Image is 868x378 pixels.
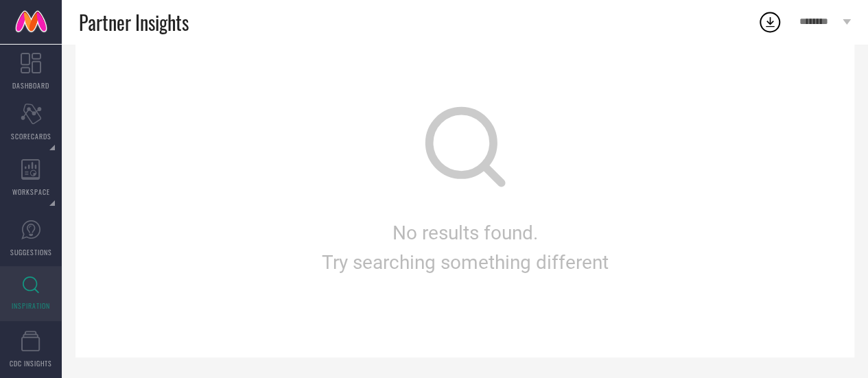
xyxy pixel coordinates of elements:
[322,251,609,274] span: Try searching something different
[392,222,538,244] span: No results found.
[10,247,52,257] span: SUGGESTIONS
[11,131,51,141] span: SCORECARDS
[12,80,49,91] span: DASHBOARD
[12,300,50,311] span: INSPIRATION
[79,8,189,36] span: Partner Insights
[10,358,52,368] span: CDC INSIGHTS
[758,10,782,34] div: Open download list
[12,187,50,197] span: WORKSPACE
